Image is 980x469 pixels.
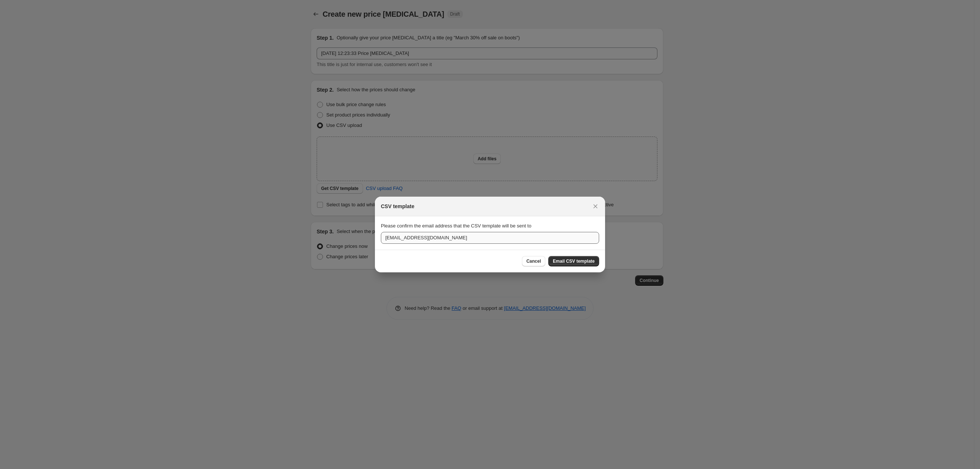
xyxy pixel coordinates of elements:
span: Cancel [526,258,541,264]
button: Cancel [522,256,545,266]
button: Email CSV template [548,256,599,266]
h2: CSV template [381,203,414,210]
button: Close [590,201,601,211]
span: Please confirm the email address that the CSV template will be sent to [381,223,531,229]
span: Email CSV template [553,258,595,264]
